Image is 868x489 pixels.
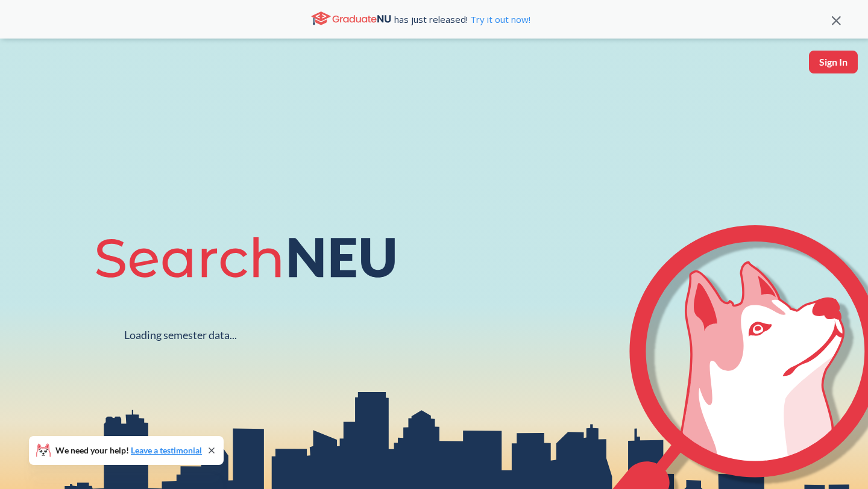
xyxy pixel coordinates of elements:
[394,13,530,26] span: has just released!
[809,51,858,73] button: Sign In
[12,51,40,91] a: sandbox logo
[12,51,40,87] img: sandbox logo
[131,445,202,455] a: Leave a testimonial
[55,446,202,455] span: We need your help!
[124,328,237,342] div: Loading semester data...
[468,13,530,25] a: Try it out now!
